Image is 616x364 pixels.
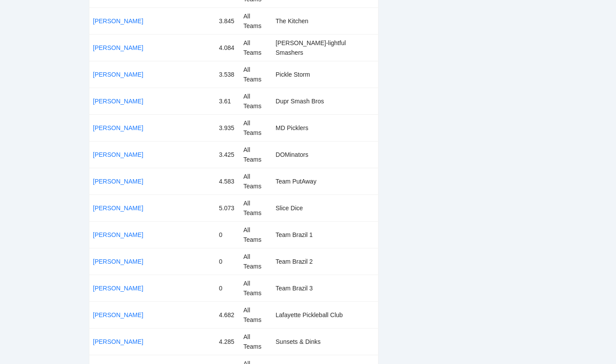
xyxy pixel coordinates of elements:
td: 0 [216,222,240,248]
td: The Kitchen [272,8,378,35]
td: All Teams [240,222,272,248]
td: All Teams [240,115,272,141]
td: Team Brazil 2 [272,248,378,275]
a: [PERSON_NAME] [93,71,143,78]
td: 4.285 [216,329,240,355]
td: All Teams [240,195,272,222]
a: [PERSON_NAME] [93,285,143,292]
td: Dupr Smash Bros [272,88,378,115]
td: All Teams [240,168,272,195]
a: [PERSON_NAME] [93,98,143,105]
td: All Teams [240,35,272,61]
td: Team Brazil 3 [272,275,378,302]
td: All Teams [240,329,272,355]
td: All Teams [240,141,272,168]
td: [PERSON_NAME]-lightful Smashers [272,35,378,61]
a: [PERSON_NAME] [93,44,143,51]
td: Pickle Storm [272,61,378,88]
td: 0 [216,248,240,275]
a: [PERSON_NAME] [93,205,143,212]
a: [PERSON_NAME] [93,231,143,238]
a: [PERSON_NAME] [93,178,143,185]
td: All Teams [240,8,272,35]
a: [PERSON_NAME] [93,258,143,265]
a: [PERSON_NAME] [93,311,143,318]
td: All Teams [240,88,272,115]
td: All Teams [240,302,272,329]
td: DOMinators [272,141,378,168]
td: 4.583 [216,168,240,195]
td: 3.935 [216,115,240,141]
td: 4.682 [216,302,240,329]
a: [PERSON_NAME] [93,151,143,158]
td: Slice Dice [272,195,378,222]
td: 3.425 [216,141,240,168]
a: [PERSON_NAME] [93,338,143,345]
a: [PERSON_NAME] [93,124,143,131]
td: 3.538 [216,61,240,88]
td: All Teams [240,275,272,302]
td: MD Picklers [272,115,378,141]
td: Lafayette Pickleball Club [272,302,378,329]
td: 3.845 [216,8,240,35]
td: Team Brazil 1 [272,222,378,248]
td: 0 [216,275,240,302]
td: All Teams [240,248,272,275]
a: [PERSON_NAME] [93,18,143,25]
td: 4.084 [216,35,240,61]
td: 3.61 [216,88,240,115]
td: All Teams [240,61,272,88]
td: 5.073 [216,195,240,222]
td: Team PutAway [272,168,378,195]
td: Sunsets & Dinks [272,329,378,355]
